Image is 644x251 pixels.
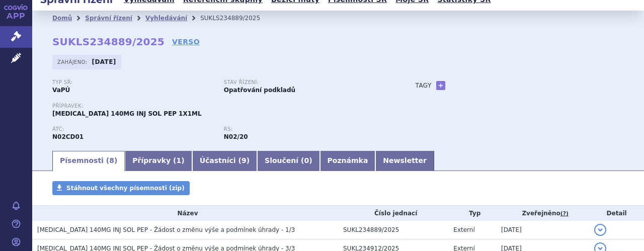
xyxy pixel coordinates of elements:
strong: monoklonální protilátky – antimigrenika [224,133,248,140]
a: VERSO [172,37,200,47]
button: detail [594,224,606,236]
a: Poznámka [320,151,376,171]
td: SUKL234889/2025 [338,221,448,239]
a: Sloučení (0) [257,151,319,171]
a: Správní řízení [85,15,132,22]
a: Písemnosti (8) [52,151,125,171]
span: 9 [242,156,247,164]
a: Účastníci (9) [192,151,257,171]
td: [DATE] [496,221,589,239]
strong: Opatřování podkladů [224,87,295,94]
li: SUKLS234889/2025 [200,11,273,26]
th: Název [32,206,338,221]
th: Typ [448,206,496,221]
a: Přípravky (1) [125,151,192,171]
a: + [436,81,445,90]
strong: VaPÚ [52,87,70,94]
th: Zveřejněno [496,206,589,221]
p: Přípravek: [52,103,395,109]
strong: ERENUMAB [52,133,84,140]
span: 8 [109,156,114,164]
a: Vyhledávání [145,15,187,22]
h3: Tagy [416,79,432,92]
p: Stav řízení: [224,79,385,86]
abbr: (?) [560,210,569,217]
a: Stáhnout všechny písemnosti (zip) [52,181,190,195]
p: Typ SŘ: [52,79,214,86]
strong: SUKLS234889/2025 [52,36,165,48]
p: RS: [224,126,385,132]
span: [MEDICAL_DATA] 140MG INJ SOL PEP 1X1ML [52,110,202,117]
span: Stáhnout všechny písemnosti (zip) [66,185,185,192]
a: Domů [52,15,72,22]
span: 0 [304,156,309,164]
span: Zahájeno: [57,58,89,66]
th: Číslo jednací [338,206,448,221]
a: Newsletter [375,151,434,171]
p: ATC: [52,126,214,132]
span: 1 [177,156,182,164]
span: AIMOVIG 140MG INJ SOL PEP - Žádost o změnu výše a podmínek úhrady - 1/3 [37,226,295,233]
th: Detail [589,206,644,221]
strong: [DATE] [92,58,116,65]
span: Externí [453,226,474,233]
